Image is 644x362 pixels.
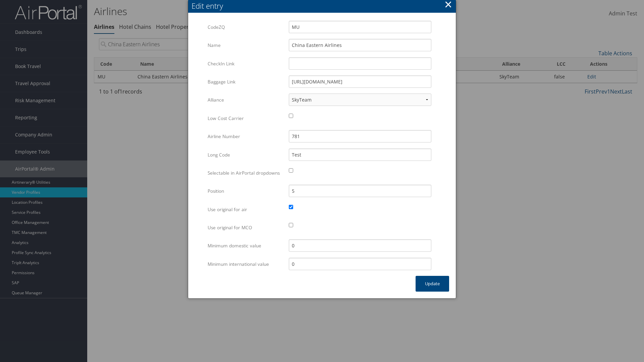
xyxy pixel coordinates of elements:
label: Use original for air [208,203,284,216]
button: Update [416,276,449,292]
label: Name [208,39,284,52]
label: Minimum international value [208,258,284,270]
label: CheckIn Link [208,57,284,70]
label: Position [208,185,284,197]
label: Alliance [208,94,284,106]
label: Long Code [208,148,284,161]
label: Baggage Link [208,75,284,88]
label: Low Cost Carrier [208,112,284,125]
label: Use original for MCO [208,221,284,234]
div: Edit entry [192,1,456,11]
label: Selectable in AirPortal dropdowns [208,167,284,179]
label: Airline Number [208,130,284,143]
label: Minimum domestic value [208,239,284,252]
label: CodeZQ [208,21,284,34]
